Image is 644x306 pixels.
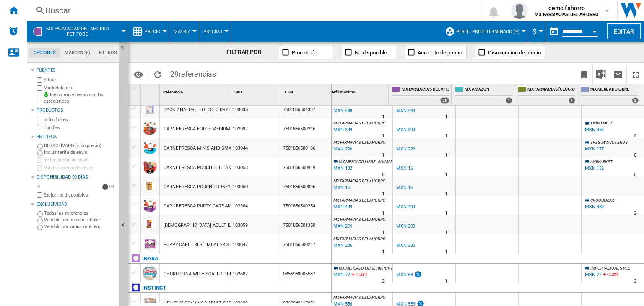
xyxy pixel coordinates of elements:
[161,84,231,97] div: Sort None
[44,143,116,149] label: DESACTIVADO (solo precio)
[37,192,42,198] input: Mostrar precio de envío
[453,84,514,105] div: MX AMAZON 1 offers sold by MX AMAZON
[634,277,636,285] div: Tiempo de entrega : 2 días
[414,271,422,278] img: promotionV3.png
[333,236,386,241] span: MX FARMACIAS DEL AHORRO
[333,198,386,202] span: MX FARMACIAS DEL AHORRO
[283,84,331,97] div: EAN Sort None
[590,86,639,93] span: MX MERCADO LIBRE
[396,272,413,277] div: MXN 68
[31,21,124,42] div: MX FARMACIAS DEL AHORROPet food
[511,2,528,19] img: profile.jpg
[395,222,415,231] div: MXN 299
[396,204,415,210] div: MXN 499
[333,179,386,183] span: MX FARMACIAS DEL AHORRO
[164,235,229,254] div: PUPPY CARE FRESH MEAT 2KG
[37,125,42,130] input: Bundles
[396,108,415,113] div: MXN 498
[545,23,562,40] button: md-calendar
[396,243,415,248] div: MXN 236
[396,185,413,190] div: MXN 16
[281,99,331,119] div: 7501856504337
[590,140,628,145] span: TRES MASCOTEROS
[590,198,614,202] span: CROQUEMAX
[332,106,352,115] div: Última actualización : jueves, 14 de agosto de 2025 12:29
[234,90,242,94] span: SKU
[445,21,524,42] div: Perfil predeterminado (9)
[585,166,604,171] div: MXN 132
[285,90,293,94] span: EAN
[333,295,386,300] span: MX FARMACIAS DEL AHORRO
[233,84,281,97] div: Sort None
[333,140,386,145] span: MX FARMACIAS DEL AHORRO
[281,138,331,157] div: 7501856500186
[37,144,43,149] input: DESACTIVADO (solo precio)
[535,4,599,12] span: demo fahorro
[382,151,384,160] div: Tiempo de entrega : 1 día
[395,203,415,211] div: MXN 499
[44,117,116,123] label: Individuales
[231,119,281,138] div: 102987
[130,67,147,82] button: Opciones
[37,157,42,163] input: Incluir precio de envío
[395,184,413,192] div: MXN 16
[281,215,331,234] div: 7501856501350
[339,159,375,164] span: MX MERCADO LIBRE
[390,84,451,105] div: MX FARMACIAS DEL AHORRO 29 offers sold by MX FARMACIAS DEL AHORRO
[36,134,116,140] div: Entrega
[164,197,234,216] div: CARNE FRESCA PUPPY CARE 4KG
[395,164,413,173] div: MXN 16
[382,209,384,218] div: Tiempo de entrega : 1 día
[44,165,116,171] label: Mostrar precio de envío
[231,264,281,283] div: 102687
[164,119,265,139] div: CARNE FRESCA FORCE MEDIUM AND LARGE 4KG
[607,23,641,39] button: Editar
[231,215,281,234] div: 103059
[418,49,462,56] span: Aumento de precio
[329,90,356,94] span: Perfil máximo
[532,21,541,42] button: $
[37,165,42,171] input: Mostrar precio de envío
[164,216,250,235] div: [DEMOGRAPHIC_DATA] ADULT BAG 1.5KG
[203,29,222,34] span: Precios
[161,84,231,97] div: Referencia Sort None
[281,264,331,283] div: 0855958006587
[44,157,116,163] label: Incluir precio de envío
[332,222,352,231] div: Última actualización : jueves, 14 de agosto de 2025 12:29
[634,171,636,179] div: Tiempo de entrega : 0 día
[8,26,18,36] img: alerts-logo.svg
[231,234,281,254] div: 103047
[44,223,116,230] label: Vendido por varios retailers
[396,146,415,152] div: MXN 226
[333,121,386,125] span: MX FARMACIAS DEL AHORRO
[596,69,606,79] img: excel-24x24.png
[593,64,610,84] button: Descargar en Excel
[585,272,601,277] div: MXN 77
[36,107,116,114] div: Productos
[44,92,116,105] label: Incluir mi colección en las estadísticas
[355,49,387,56] span: No disponible
[584,203,604,211] div: MXN 389
[231,176,281,196] div: 103050
[587,23,602,38] button: Open calendar
[584,271,601,279] div: MXN 77
[445,113,447,121] div: Tiempo de entrega : 1 día
[95,48,121,58] md-tab-item: Filtros
[528,21,545,42] md-menu: Currency
[174,21,195,42] button: Matriz
[164,177,291,197] div: CARNE FRESCA POUCH TURKEY AND CHICKEN BAG 85G DOG
[456,29,519,34] span: Perfil predeterminado (9)
[475,46,545,59] button: Disminución de precio
[37,150,43,156] input: Incluir tarifa de envío
[590,159,613,164] span: ANIMARKET
[36,201,116,208] div: Exclusividad
[332,241,352,250] div: Última actualización : jueves, 14 de agosto de 2025 12:29
[231,196,281,215] div: 102984
[281,196,331,215] div: 7501856500254
[44,192,116,198] label: Excluir no disponibles
[579,84,640,105] div: MX MERCADO LIBRE 5 offers sold by MX MERCADO LIBRE
[456,21,524,42] button: Perfil predeterminado (9)
[584,145,604,153] div: MXN 177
